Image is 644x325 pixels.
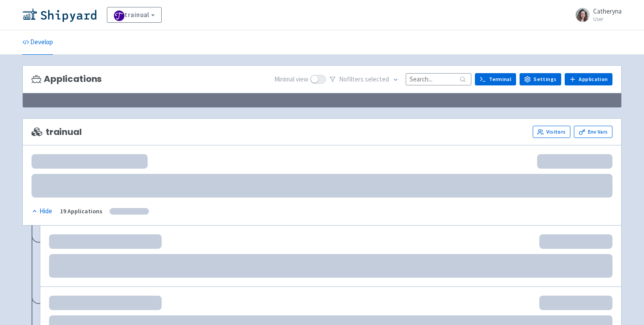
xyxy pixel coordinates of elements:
[520,73,561,85] a: Settings
[107,7,162,23] a: trainual
[274,74,308,85] span: Minimal view
[565,73,612,85] a: Application
[32,206,52,216] div: Hide
[475,73,516,85] a: Terminal
[339,74,389,85] span: No filter s
[570,8,622,22] a: Catheryna User
[32,206,53,216] button: Hide
[533,126,570,138] a: Visitors
[22,8,96,22] img: Shipyard logo
[365,75,389,83] span: selected
[406,73,471,85] input: Search...
[22,30,53,55] a: Develop
[593,7,622,15] span: Catheryna
[60,206,103,216] div: 19 Applications
[593,16,622,22] small: User
[32,74,102,84] h3: Applications
[32,127,82,137] span: trainual
[574,126,612,138] a: Env Vars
